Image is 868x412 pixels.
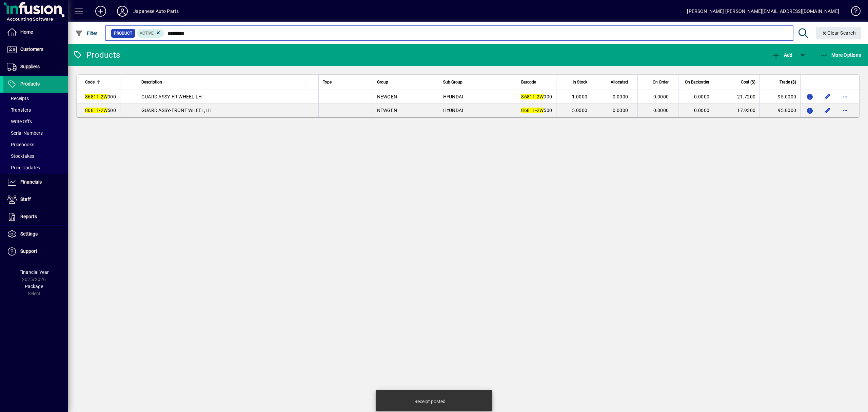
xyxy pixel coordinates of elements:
[377,78,435,86] div: Group
[3,127,68,139] a: Serial Numbers
[20,196,31,202] span: Staff
[572,108,588,113] span: 5.0000
[3,243,68,260] a: Support
[772,52,792,58] span: Add
[73,50,120,60] div: Products
[75,31,98,36] span: Filter
[3,226,68,243] a: Settings
[719,90,759,104] td: 21.7200
[840,105,851,116] button: More options
[822,91,833,102] button: Edit
[323,78,332,86] span: Type
[3,191,68,208] a: Staff
[85,78,95,86] span: Code
[572,94,588,99] span: 1.0000
[7,119,32,124] span: Write Offs
[73,27,99,39] button: Filter
[377,94,397,99] span: NEWGEN
[3,93,68,104] a: Receipts
[560,78,593,86] div: In Stock
[85,108,116,113] span: 500
[114,30,132,37] span: Product
[601,78,634,86] div: Allocated
[443,78,462,86] span: Sub Group
[3,208,68,225] a: Reports
[653,94,669,99] span: 0.0000
[133,6,179,17] div: Japanese Auto Parts
[611,78,628,86] span: Allocated
[759,104,800,117] td: 95.0000
[20,231,38,237] span: Settings
[521,108,552,113] span: 500
[816,27,862,39] button: Clear
[642,78,675,86] div: On Order
[85,94,116,99] span: 000
[137,29,164,38] mat-chip: Activation Status: Active
[7,165,40,170] span: Price Updates
[521,108,544,113] em: 86811-2W
[822,30,856,36] span: Clear Search
[3,150,68,162] a: Stocktakes
[694,94,710,99] span: 0.0000
[818,49,863,61] button: More Options
[820,52,861,58] span: More Options
[85,94,107,99] em: 86811-2W
[770,49,794,61] button: Add
[7,107,31,113] span: Transfers
[25,284,43,289] span: Package
[377,78,388,86] span: Group
[19,269,49,275] span: Financial Year
[3,162,68,173] a: Price Updates
[521,78,552,86] div: Barcode
[719,104,759,117] td: 17.9300
[573,78,587,86] span: In Stock
[20,179,42,185] span: Financials
[685,78,709,86] span: On Backorder
[85,108,107,113] em: 86811-2W
[521,94,544,99] em: 86811-2W
[780,78,796,86] span: Trade ($)
[443,78,513,86] div: Sub Group
[653,108,669,113] span: 0.0000
[653,78,669,86] span: On Order
[323,78,368,86] div: Type
[141,78,162,86] span: Description
[3,116,68,127] a: Write Offs
[521,78,536,86] span: Barcode
[443,94,463,99] span: HYUNDAI
[521,94,552,99] span: 000
[822,105,833,116] button: Edit
[759,90,800,104] td: 95.0000
[20,214,37,219] span: Reports
[7,130,43,136] span: Serial Numbers
[3,174,68,191] a: Financials
[613,94,628,99] span: 0.0000
[7,153,34,159] span: Stocktakes
[377,108,397,113] span: NEWGEN
[90,5,112,17] button: Add
[20,248,37,254] span: Support
[3,24,68,41] a: Home
[694,108,710,113] span: 0.0000
[443,108,463,113] span: HYUNDAI
[840,91,851,102] button: More options
[112,5,133,17] button: Profile
[7,96,29,101] span: Receipts
[141,78,315,86] div: Description
[846,1,860,23] a: Knowledge Base
[20,29,33,35] span: Home
[3,104,68,116] a: Transfers
[140,31,154,36] span: Active
[85,78,116,86] div: Code
[141,108,212,113] span: GUARD ASSY-FRONT WHEEL,LH
[20,81,40,87] span: Products
[20,46,43,52] span: Customers
[3,139,68,150] a: Pricebooks
[414,398,447,405] div: Receipt posted.
[741,78,755,86] span: Cost ($)
[3,41,68,58] a: Customers
[687,6,839,17] div: [PERSON_NAME] [PERSON_NAME][EMAIL_ADDRESS][DOMAIN_NAME]
[141,94,202,99] span: GUARD ASSY-FR WHEEL LH
[683,78,715,86] div: On Backorder
[3,58,68,75] a: Suppliers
